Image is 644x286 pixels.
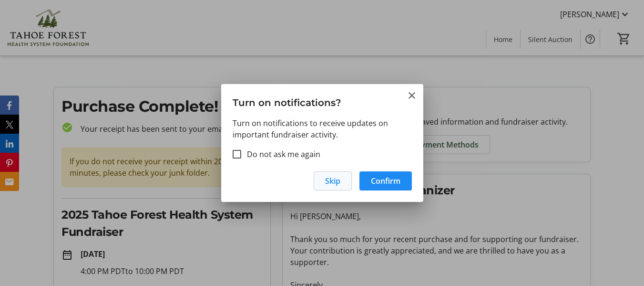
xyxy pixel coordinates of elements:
[359,171,412,191] button: Confirm
[371,175,400,187] span: Confirm
[314,171,352,191] button: Skip
[241,148,320,160] label: Do not ask me again
[221,84,423,117] h3: Turn on notifications?
[325,175,340,187] span: Skip
[233,117,412,140] p: Turn on notifications to receive updates on important fundraiser activity.
[406,90,418,101] button: Close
